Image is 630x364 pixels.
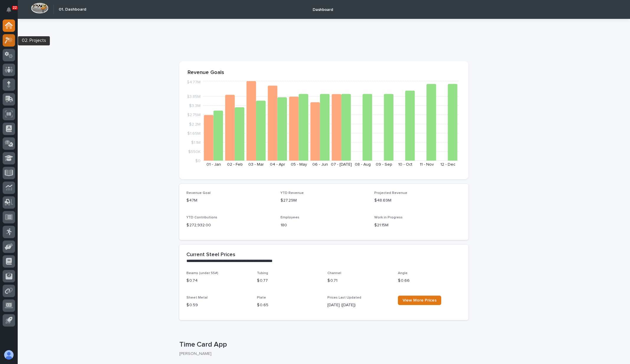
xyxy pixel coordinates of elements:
[280,191,304,195] span: YTD Revenue
[31,3,48,14] img: Workspace Logo
[355,162,371,167] text: 08 - Aug
[3,4,15,16] button: Notifications
[195,159,201,163] tspan: $0
[186,252,235,258] h2: Current Steel Prices
[206,162,221,167] text: 01 - Jan
[3,349,15,361] button: users-avatar
[327,296,361,299] span: Prices Last Updated
[179,351,464,356] p: [PERSON_NAME]
[227,162,243,167] text: 02 - Feb
[187,80,201,84] tspan: $4.77M
[187,113,201,117] tspan: $2.75M
[374,216,403,219] span: Work in Progress
[188,70,460,76] p: Revenue Goals
[189,122,201,126] tspan: $2.2M
[59,7,86,12] h2: 01. Dashboard
[420,162,434,167] text: 11 - Nov
[186,278,250,284] p: $ 0.74
[186,302,250,308] p: $ 0.59
[280,216,299,219] span: Employees
[312,162,328,167] text: 06 - Jun
[188,149,201,154] tspan: $550K
[398,296,441,305] a: View More Prices
[186,191,211,195] span: Revenue Goal
[13,6,17,10] p: 22
[331,162,352,167] text: 07 - [DATE]
[186,222,273,228] p: $ 272,932.00
[270,162,285,167] text: 04 - Apr
[374,197,461,204] p: $48.69M
[291,162,307,167] text: 05 - May
[374,191,407,195] span: Projected Revenue
[398,278,461,284] p: $ 0.66
[440,162,455,167] text: 12 - Dec
[403,298,437,302] span: View More Prices
[186,296,208,299] span: Sheet Metal
[186,271,218,275] span: Beams (under 55#)
[327,278,391,284] p: $ 0.71
[398,162,412,167] text: 10 - Oct
[179,340,466,349] p: Time Card App
[189,104,201,108] tspan: $3.3M
[257,302,320,308] p: $ 0.65
[186,197,273,204] p: $47M
[374,222,461,228] p: $21.15M
[7,7,15,17] div: Notifications22
[187,95,201,99] tspan: $3.85M
[257,271,268,275] span: Tubing
[248,162,264,167] text: 03 - Mar
[376,162,392,167] text: 09 - Sep
[257,296,266,299] span: Plate
[191,140,201,144] tspan: $1.1M
[280,197,367,204] p: $27.29M
[257,278,320,284] p: $ 0.77
[327,271,341,275] span: Channel
[327,302,391,308] p: [DATE] ([DATE])
[398,271,408,275] span: Angle
[186,216,217,219] span: YTD Contributions
[187,131,201,135] tspan: $1.65M
[280,222,367,228] p: 180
